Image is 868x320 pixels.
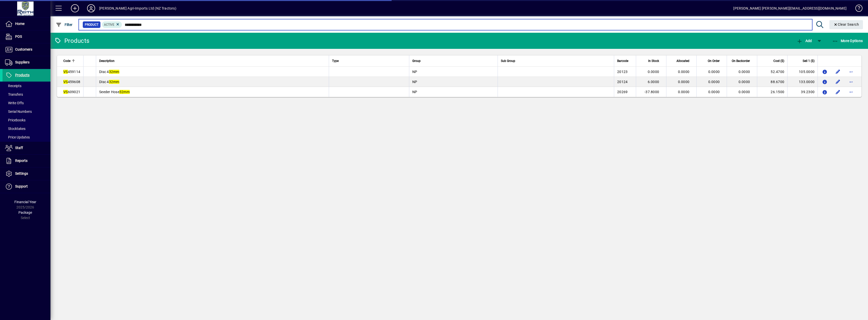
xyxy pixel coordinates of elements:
[412,80,417,84] span: NP
[834,68,842,76] button: Edit
[63,70,80,74] span: 459114
[700,58,724,64] div: On Order
[5,127,25,131] span: Stocktakes
[63,70,68,74] em: VS
[501,58,611,64] div: Sub Group
[708,90,720,94] span: 0.0000
[5,110,32,114] span: Serial Numbers
[3,133,50,141] a: Price Updates
[18,210,32,215] span: Package
[5,84,21,88] span: Receipts
[85,22,98,27] span: Product
[678,90,690,94] span: 0.0000
[15,171,28,175] span: Settings
[831,36,864,45] button: More Options
[67,4,83,13] button: Add
[3,90,50,99] a: Transfers
[834,88,842,96] button: Edit
[3,56,50,69] a: Suppliers
[617,80,628,84] span: 20124
[3,155,50,167] a: Reports
[847,78,855,86] button: More options
[669,58,694,64] div: Allocated
[412,58,495,64] div: Group
[99,58,326,64] div: Description
[648,58,659,64] span: In Stock
[739,90,750,94] span: 0.0000
[501,58,515,64] span: Sub Group
[3,142,50,154] a: Staff
[5,101,24,105] span: Write Offs
[644,90,659,94] span: -37.8000
[3,99,50,107] a: Write Offs
[733,4,847,12] div: [PERSON_NAME] [PERSON_NAME][EMAIL_ADDRESS][DOMAIN_NAME]
[617,90,628,94] span: 20269
[332,58,406,64] div: Type
[803,58,815,64] span: Sell 1 ($)
[5,118,25,122] span: Pricebooks
[63,58,80,64] div: Code
[730,58,754,64] div: On Backorder
[104,23,114,26] span: Active
[757,87,787,97] td: 26.1500
[617,70,628,74] span: 20123
[678,80,690,84] span: 0.0000
[834,78,842,86] button: Edit
[5,92,23,96] span: Transfers
[14,200,36,204] span: Financial Year
[15,159,28,163] span: Reports
[829,20,863,29] button: Clear
[15,60,30,64] span: Suppliers
[99,90,130,94] span: Seeder Hose
[412,90,417,94] span: NP
[99,80,119,84] span: Disc 4
[102,21,122,28] mat-chip: Activation Status: Active
[787,87,818,97] td: 39.2300
[708,80,720,84] span: 0.0000
[3,116,50,124] a: Pricebooks
[739,70,750,74] span: 0.0000
[773,58,784,64] span: Cost ($)
[63,90,68,94] em: VS
[648,70,659,74] span: 0.0000
[15,47,32,51] span: Customers
[708,58,720,64] span: On Order
[63,58,70,64] span: Code
[119,90,130,94] em: 32mm
[5,135,30,139] span: Price Updates
[15,146,23,150] span: Staff
[56,23,73,27] span: Filter
[833,22,859,26] span: Clear Search
[3,167,50,180] a: Settings
[852,1,862,17] a: Knowledge Base
[109,70,119,74] em: 32mm
[3,18,50,30] a: Home
[739,80,750,84] span: 0.0000
[757,77,787,87] td: 88.6700
[847,88,855,96] button: More options
[676,58,689,64] span: Allocated
[847,68,855,76] button: More options
[15,184,28,188] span: Support
[83,4,99,13] button: Profile
[63,90,80,94] span: 609021
[3,30,50,43] a: POS
[708,70,720,74] span: 0.0000
[54,37,89,45] div: Products
[332,58,339,64] span: Type
[648,80,659,84] span: 6.0000
[787,67,818,77] td: 105.0000
[55,20,74,29] button: Filter
[617,58,633,64] div: Barcode
[109,80,119,84] em: 32mm
[639,58,664,64] div: In Stock
[99,70,119,74] span: Disc 4
[797,39,812,43] span: Add
[99,4,176,12] div: [PERSON_NAME] Agri-Imports Ltd (NZ Tractors)
[3,180,50,193] a: Support
[3,107,50,116] a: Serial Numbers
[795,36,813,45] button: Add
[412,58,421,64] span: Group
[15,34,22,39] span: POS
[832,39,863,43] span: More Options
